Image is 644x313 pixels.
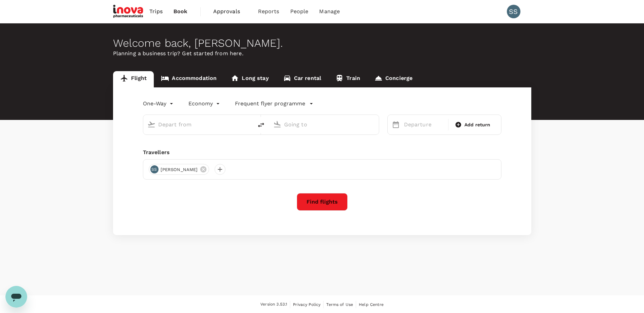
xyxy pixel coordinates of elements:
[113,49,531,58] p: Planning a business trip? Get started from here.
[253,117,269,133] button: delete
[258,7,279,16] span: Reports
[319,7,340,16] span: Manage
[235,100,305,108] p: Frequent flyer programme
[326,302,353,307] span: Terms of Use
[507,5,520,18] div: SS
[173,7,188,16] span: Book
[359,301,384,308] a: Help Centre
[149,7,163,16] span: Trips
[326,301,353,308] a: Terms of Use
[113,4,144,19] img: iNova Pharmaceuticals
[293,301,320,308] a: Privacy Policy
[359,302,384,307] span: Help Centre
[293,302,320,307] span: Privacy Policy
[284,119,365,130] input: Going to
[328,71,367,87] a: Train
[113,71,154,87] a: Flight
[158,119,239,130] input: Depart from
[5,286,27,308] iframe: Button to launch messaging window
[113,37,531,49] div: Welcome back , [PERSON_NAME] .
[143,148,501,156] div: Travellers
[276,71,329,87] a: Car rental
[224,71,276,87] a: Long stay
[157,166,202,173] span: [PERSON_NAME]
[154,71,224,87] a: Accommodation
[290,7,309,16] span: People
[235,100,313,108] button: Frequent flyer programme
[367,71,420,87] a: Concierge
[213,7,247,16] span: Approvals
[404,121,444,129] p: Departure
[143,98,175,109] div: One-Way
[260,301,287,308] span: Version 3.53.1
[374,124,375,125] button: Open
[248,124,250,125] button: Open
[149,164,209,175] div: SS[PERSON_NAME]
[464,121,491,128] span: Add return
[188,98,221,109] div: Economy
[297,193,348,211] button: Find flights
[150,165,159,173] div: SS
